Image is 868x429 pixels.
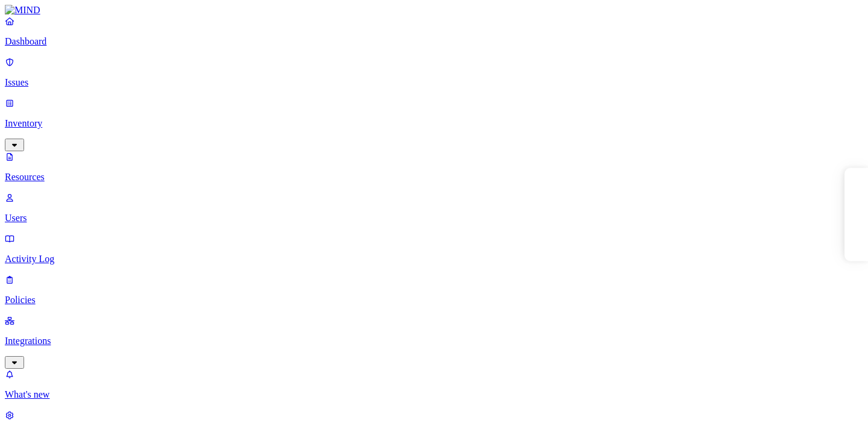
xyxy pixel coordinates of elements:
[5,36,863,47] p: Dashboard
[5,16,863,47] a: Dashboard
[5,77,863,88] p: Issues
[5,118,863,129] p: Inventory
[5,192,863,224] a: Users
[5,389,863,400] p: What's new
[5,254,863,265] p: Activity Log
[5,336,863,346] p: Integrations
[5,295,863,305] p: Policies
[5,233,863,265] a: Activity Log
[5,369,863,400] a: What's new
[5,5,863,16] a: MIND
[5,98,863,149] a: Inventory
[5,151,863,183] a: Resources
[5,5,40,16] img: MIND
[5,172,863,183] p: Resources
[5,57,863,88] a: Issues
[5,274,863,305] a: Policies
[5,213,863,224] p: Users
[5,315,863,367] a: Integrations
